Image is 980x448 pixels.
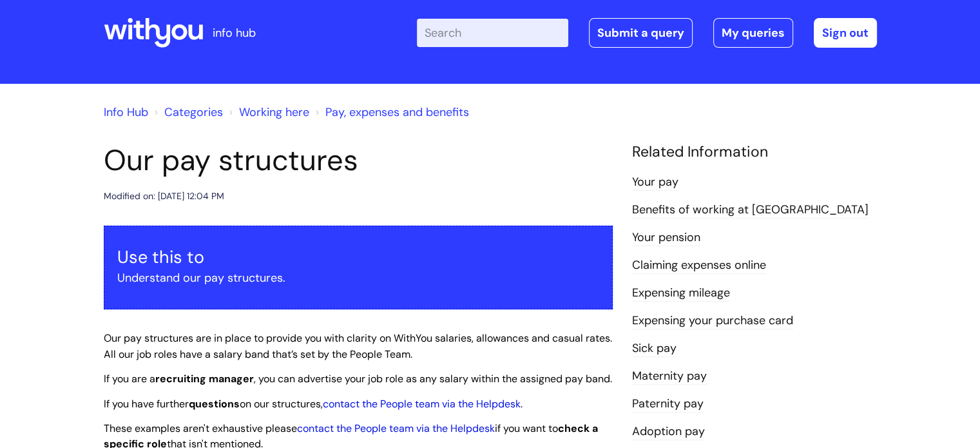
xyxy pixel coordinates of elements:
[632,368,707,385] a: Maternity pay
[325,104,469,120] a: Pay, expenses and benefits
[104,372,612,385] span: If you are a , you can advertise your job role as any salary within the assigned pay band.
[312,102,469,122] li: Pay, expenses and benefits
[151,102,223,122] li: Solution home
[104,331,612,361] span: Our pay structures are in place to provide you with clarity on WithYou salaries, allowances and c...
[713,18,793,48] a: My queries
[164,104,223,120] a: Categories
[189,397,240,411] strong: questions
[104,397,523,411] span: If you have further on our structures, .
[104,104,148,120] a: Info Hub
[117,268,599,288] p: Understand our pay structures.
[632,424,705,440] a: Adoption pay
[632,340,677,357] a: Sick pay
[589,18,693,48] a: Submit a query
[632,229,700,246] a: Your pension
[632,285,730,302] a: Expensing mileage
[632,202,869,219] a: Benefits of working at [GEOGRAPHIC_DATA]
[632,396,704,413] a: Paternity pay
[814,18,877,48] a: Sign out
[239,104,309,120] a: Working here
[632,143,877,161] h4: Related Information
[226,102,309,122] li: Working here
[104,188,224,204] div: Modified on: [DATE] 12:04 PM
[417,19,568,47] input: Search
[155,372,254,385] strong: recruiting manager
[213,23,256,43] p: info hub
[632,174,678,191] a: Your pay
[104,143,613,178] h1: Our pay structures
[632,313,793,329] a: Expensing your purchase card
[417,18,877,48] div: | -
[297,422,495,435] a: contact the People team via the Helpdesk
[323,397,521,411] a: contact the People team via the Helpdesk
[117,247,599,268] h3: Use this to
[632,257,766,274] a: Claiming expenses online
